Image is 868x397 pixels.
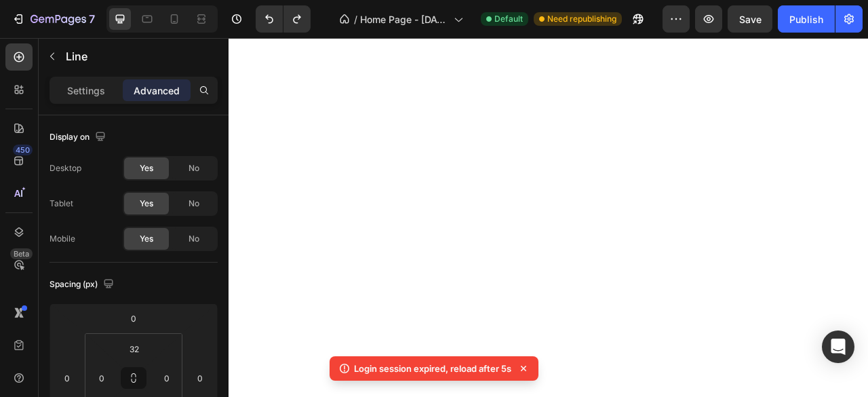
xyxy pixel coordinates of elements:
[547,13,616,25] span: Need republishing
[189,162,199,174] span: No
[354,362,511,375] p: Login session expired, reload after 5s
[789,12,823,26] div: Publish
[140,162,153,174] span: Yes
[229,38,868,397] iframe: Design area
[89,11,95,27] p: 7
[360,12,448,26] span: Home Page - [DATE] 00:25:55
[50,233,75,245] div: Mobile
[157,368,177,388] input: 0px
[50,162,81,174] div: Desktop
[5,5,101,33] button: 7
[189,197,199,210] span: No
[10,248,33,259] div: Beta
[50,128,108,147] div: Display on
[822,330,854,363] div: Open Intercom Messenger
[92,368,112,388] input: 0px
[13,145,33,155] div: 450
[256,5,311,33] div: Undo/Redo
[140,233,153,245] span: Yes
[66,48,212,64] p: Line
[739,14,762,25] span: Save
[354,12,357,26] span: /
[67,83,105,98] p: Settings
[140,197,153,210] span: Yes
[50,197,73,210] div: Tablet
[728,5,772,33] button: Save
[50,276,117,294] div: Spacing (px)
[120,308,147,328] input: 0
[494,13,523,25] span: Default
[121,339,148,359] input: 2xl
[778,5,835,33] button: Publish
[189,233,199,245] span: No
[190,368,210,388] input: 0
[134,83,180,98] p: Advanced
[57,368,77,388] input: 0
